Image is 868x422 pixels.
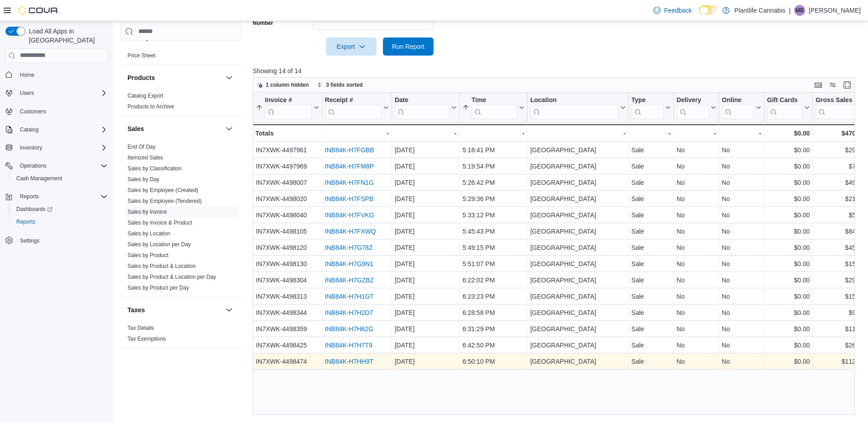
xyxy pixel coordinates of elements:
[224,123,235,134] button: Sales
[127,154,163,161] span: Itemized Sales
[255,128,319,139] div: Totals
[462,161,524,172] div: 5:19:54 PM
[631,258,670,269] div: Sale
[325,293,373,300] a: INB84K-H7H1GT
[2,190,111,203] button: Reports
[530,177,626,188] div: [GEOGRAPHIC_DATA]
[9,216,111,228] button: Reports
[9,203,111,216] a: Dashboards
[395,177,457,188] div: [DATE]
[530,96,618,119] div: Location
[127,220,192,226] a: Sales by Invoice & Product
[631,210,670,220] div: Sale
[16,69,108,80] span: Home
[530,96,626,119] button: Location
[383,38,434,56] button: Run Report
[20,89,34,97] span: Users
[127,208,167,216] span: Sales by Invoice
[325,146,374,154] a: INB84K-H7FGBB
[256,275,319,286] div: IN7XWK-4498304
[813,80,824,90] button: Keyboard shortcuts
[722,242,761,253] div: No
[127,325,154,331] a: Tax Details
[631,96,670,119] button: Type
[816,324,864,334] div: $11.97
[127,230,170,237] a: Sales by Location
[325,96,381,119] div: Receipt # URL
[2,141,111,154] button: Inventory
[816,210,864,220] div: $5.99
[395,291,457,302] div: [DATE]
[767,258,810,269] div: $0.00
[16,88,108,98] span: Users
[767,324,810,334] div: $0.00
[16,160,108,171] span: Operations
[325,277,373,284] a: INB84K-H7GZBZ
[462,356,524,367] div: 6:50:10 PM
[676,242,716,253] div: No
[462,275,524,286] div: 6:22:02 PM
[816,177,864,188] div: $49.97
[127,252,169,258] a: Sales by Product
[395,128,457,139] div: -
[796,5,804,16] span: MB
[2,234,111,247] button: Settings
[767,275,810,286] div: $0.00
[699,5,718,15] input: Dark Mode
[395,96,457,119] button: Date
[530,242,626,253] div: [GEOGRAPHIC_DATA]
[631,145,670,155] div: Sale
[127,219,192,226] span: Sales by Invoice & Product
[127,209,167,215] a: Sales by Invoice
[767,242,810,253] div: $0.00
[256,356,319,367] div: IN7XWK-4498474
[16,191,42,202] button: Reports
[395,307,457,318] div: [DATE]
[127,284,189,291] span: Sales by Product per Day
[395,324,457,334] div: [DATE]
[842,80,853,90] button: Enter fullscreen
[462,193,524,204] div: 5:29:36 PM
[462,291,524,302] div: 6:23:23 PM
[676,226,716,237] div: No
[530,324,626,334] div: [GEOGRAPHIC_DATA]
[530,307,626,318] div: [GEOGRAPHIC_DATA]
[722,356,761,367] div: No
[631,226,670,237] div: Sale
[127,274,216,280] a: Sales by Product & Location per Day
[530,161,626,172] div: [GEOGRAPHIC_DATA]
[631,307,670,318] div: Sale
[676,177,716,188] div: No
[127,285,189,291] a: Sales by Product per Day
[326,81,363,89] span: 3 fields sorted
[127,305,222,314] button: Taxes
[20,162,47,169] span: Operations
[676,356,716,367] div: No
[16,142,46,153] button: Inventory
[127,187,198,193] a: Sales by Employee (Created)
[253,66,861,75] p: Showing 14 of 14
[392,42,425,51] span: Run Report
[631,177,670,188] div: Sale
[2,68,111,81] button: Home
[127,93,163,99] a: Catalog Export
[325,179,373,186] a: INB84K-H7FN1G
[16,106,108,117] span: Customers
[816,242,864,253] div: $45.98
[127,305,145,314] h3: Taxes
[256,307,319,318] div: IN7XWK-4498344
[462,177,524,188] div: 5:26:42 PM
[127,176,160,183] a: Sales by Day
[16,234,108,246] span: Settings
[676,275,716,286] div: No
[676,307,716,318] div: No
[127,124,222,133] button: Sales
[16,88,38,98] button: Users
[767,128,810,139] div: $0.00
[127,144,156,150] a: End Of Day
[266,81,309,89] span: 1 column hidden
[120,141,242,297] div: Sales
[224,32,235,43] button: Pricing
[256,96,319,119] button: Invoice #
[2,87,111,99] button: Users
